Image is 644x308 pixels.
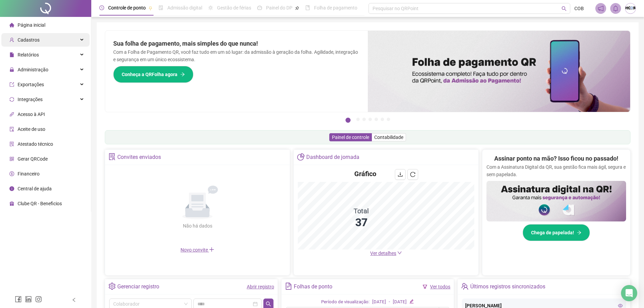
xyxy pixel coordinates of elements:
[397,251,402,255] span: down
[18,141,53,147] span: Atestado técnico
[9,67,14,72] span: lock
[368,118,372,121] button: 4
[297,153,304,160] span: pie-chart
[577,230,581,235] span: arrow-right
[370,251,402,256] a: Ver detalhes down
[166,222,229,230] div: Não há dados
[208,5,213,10] span: sun
[598,5,604,11] span: notification
[372,299,386,306] div: [DATE]
[109,283,116,290] span: setting
[621,285,637,301] div: Open Intercom Messenger
[523,224,590,241] button: Chega de papelada!
[461,283,468,290] span: team
[167,5,202,10] span: Admissão digital
[362,118,366,121] button: 3
[9,201,14,206] span: gift
[393,299,407,306] div: [DATE]
[113,48,360,63] p: Com a Folha de Pagamento QR, você faz tudo em um só lugar: da admissão à geração da folha. Agilid...
[18,52,39,57] span: Relatórios
[387,118,390,121] button: 7
[285,283,292,290] span: file-text
[9,82,14,87] span: export
[99,5,104,10] span: clock-circle
[625,3,636,14] img: 24957
[356,118,360,121] button: 2
[314,5,357,10] span: Folha de pagamento
[209,247,214,252] span: plus
[180,72,185,77] span: arrow-right
[430,284,450,289] a: Ver todos
[574,5,584,12] span: COB
[159,5,163,10] span: file-done
[217,5,251,10] span: Gestão de férias
[18,112,45,117] span: Acesso à API
[306,151,359,163] div: Dashboard de jornada
[305,5,310,10] span: book
[409,299,414,304] span: edit
[295,6,299,10] span: pushpin
[613,5,619,11] span: bell
[345,118,351,123] button: 1
[9,186,14,191] span: info-circle
[9,97,14,102] span: sync
[9,52,14,57] span: file
[18,201,62,206] span: Clube QR - Beneficios
[72,298,76,302] span: left
[374,135,403,140] span: Contabilidade
[410,172,415,177] span: reload
[381,118,384,121] button: 6
[18,82,44,87] span: Exportações
[370,251,396,256] span: Ver detalhes
[122,71,177,78] span: Conheça a QRFolha agora
[9,142,14,146] span: solution
[109,153,116,160] span: solution
[470,281,545,292] div: Últimos registros sincronizados
[398,172,403,177] span: download
[247,284,274,289] a: Abrir registro
[25,296,32,303] span: linkedin
[389,299,390,306] div: -
[332,135,369,140] span: Painel de controle
[9,127,14,132] span: audit
[266,5,292,10] span: Painel do DP
[117,281,159,292] div: Gerenciar registro
[618,303,623,308] span: eye
[108,5,146,10] span: Controle de ponto
[117,151,161,163] div: Convites enviados
[562,6,567,11] span: search
[35,296,42,303] span: instagram
[294,281,332,292] div: Folhas de ponto
[9,171,14,176] span: dollar
[9,38,14,42] span: user-add
[113,66,193,83] button: Conheça a QRFolha agora
[18,67,48,72] span: Administração
[375,118,378,121] button: 5
[9,157,14,161] span: qrcode
[18,97,43,102] span: Integrações
[486,181,626,221] img: banner%2F02c71560-61a6-44d4-94b9-c8ab97240462.png
[18,156,48,162] span: Gerar QRCode
[113,39,360,48] h2: Sua folha de pagamento, mais simples do que nunca!
[354,169,376,179] h4: Gráfico
[321,299,369,306] div: Período de visualização:
[18,171,40,176] span: Financeiro
[18,126,45,132] span: Aceite de uso
[9,112,14,117] span: api
[148,6,152,10] span: pushpin
[423,284,427,289] span: filter
[531,229,574,236] span: Chega de papelada!
[15,296,22,303] span: facebook
[494,154,618,163] h2: Assinar ponto na mão? Isso ficou no passado!
[486,163,626,178] p: Com a Assinatura Digital da QR, sua gestão fica mais ágil, segura e sem papelada.
[18,22,45,28] span: Página inicial
[257,5,262,10] span: dashboard
[9,23,14,27] span: home
[18,186,52,191] span: Central de ajuda
[181,247,214,253] span: Novo convite
[368,31,630,112] img: banner%2F8d14a306-6205-4263-8e5b-06e9a85ad873.png
[266,301,271,307] span: search
[18,37,40,43] span: Cadastros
